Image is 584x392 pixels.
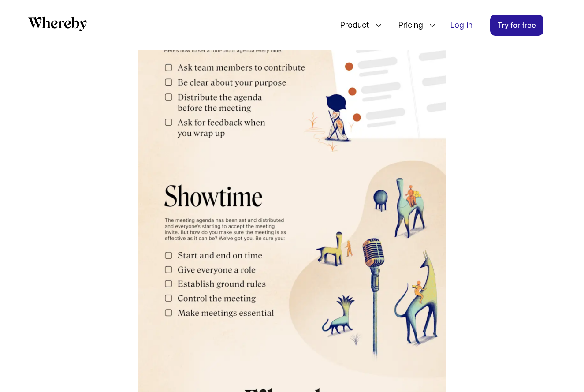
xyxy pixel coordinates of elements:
a: Log in [443,15,480,35]
svg: Whereby [28,16,87,31]
span: Product [331,11,372,40]
a: Whereby [28,16,87,34]
a: Try for free [490,15,543,36]
span: Pricing [389,11,425,40]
